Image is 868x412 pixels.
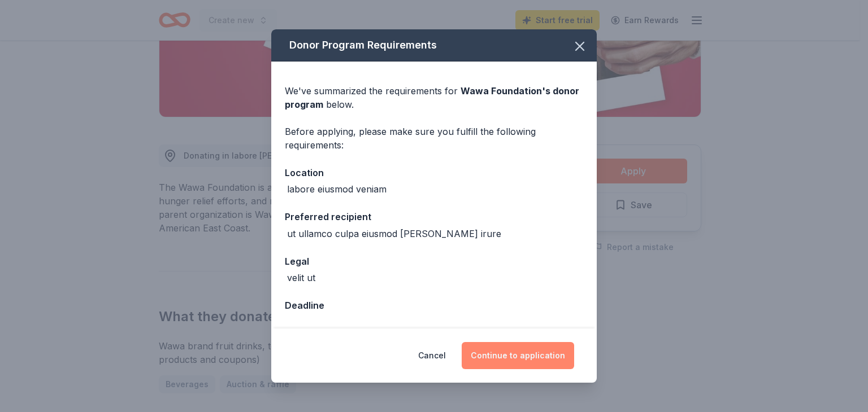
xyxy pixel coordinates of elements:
div: Location [285,165,583,180]
div: Preferred recipient [285,209,583,224]
div: Donor Program Requirements [271,29,597,62]
div: Legal [285,254,583,269]
div: We've summarized the requirements for below. [285,84,583,111]
div: labore eiusmod veniam [287,182,387,196]
div: Deadline [285,298,583,313]
button: Continue to application [462,342,574,369]
button: Cancel [418,342,446,369]
div: velit ut [287,271,315,284]
div: ut ullamco culpa eiusmod [PERSON_NAME] irure [287,227,501,240]
div: Before applying, please make sure you fulfill the following requirements: [285,125,583,152]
